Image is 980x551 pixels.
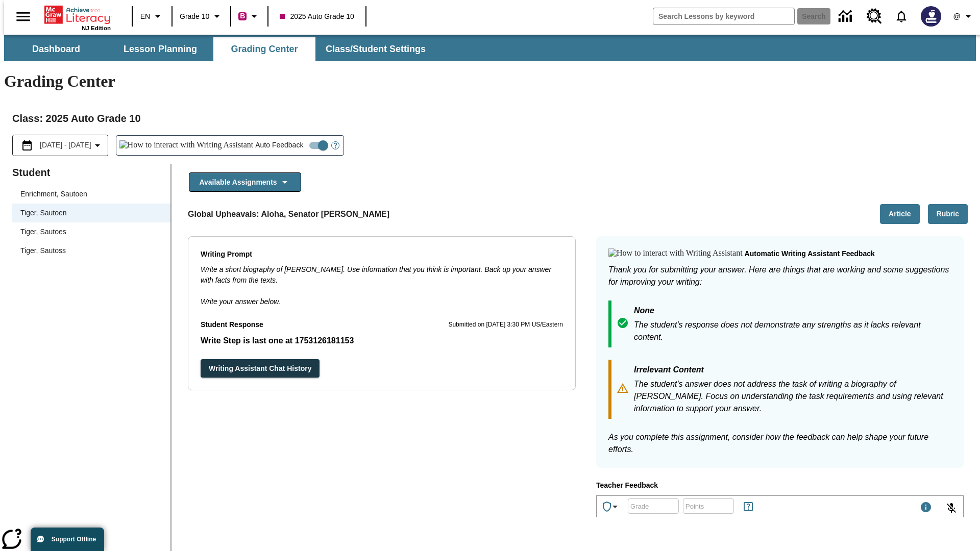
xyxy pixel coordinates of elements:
[201,286,563,307] p: Write your answer below.
[201,319,263,331] p: Student Response
[12,110,968,127] h2: Class : 2025 Auto Grade 10
[939,496,964,520] button: Click to activate and allow voice recognition
[234,7,264,26] button: Boost Class color is violet red. Change class color
[31,528,104,551] button: Support Offline
[44,4,111,31] div: Home
[124,43,197,55] span: Lesson Planning
[20,189,87,199] div: Enrichment, Sautoen
[880,204,920,224] button: Article, Will open in new tab
[4,35,976,61] div: SubNavbar
[91,139,104,152] svg: Collapse Date Range Filter
[40,140,91,151] span: [DATE] - [DATE]
[628,498,679,514] div: Grade: Letters, numbers, %, + and - are allowed.
[745,248,875,260] p: Automatic writing assistant feedback
[448,320,563,330] p: Submitted on [DATE] 3:30 PM US/Eastern
[8,2,38,32] button: Open side menu
[596,480,964,491] p: Teacher Feedback
[634,305,951,319] p: None
[947,7,980,26] button: Profile/Settings
[201,335,563,347] p: Student Response
[920,501,932,515] div: Maximum 1000 characters Press Escape to exit toolbar and use left and right arrow keys to access ...
[280,11,354,22] span: 2025 Auto Grade 10
[915,3,947,30] button: Select a new avatar
[683,498,734,514] div: Points: Must be equal to or less than 25.
[628,492,679,519] input: Grade: Letters, numbers, %, + and - are allowed.
[12,204,170,222] div: Tiger, Sautoen
[12,185,170,204] div: Enrichment, Sautoen
[201,335,563,347] p: Write Step is last one at 1753126181153
[109,37,211,61] button: Lesson Planning
[201,359,320,378] button: Writing Assistant Chat History
[4,72,976,91] h1: Grading Center
[119,140,254,151] img: How to interact with Writing Assistant
[634,319,951,343] p: The student's response does not demonstrate any strengths as it lacks relevant content.
[953,11,960,22] span: @
[634,364,951,378] p: Irrelevant Content
[176,7,227,26] button: Grade: Grade 10, Select a grade
[317,37,434,61] button: Class/Student Settings
[189,172,301,192] button: Available Assignments
[180,11,209,22] span: Grade 10
[240,10,245,22] span: B
[20,227,66,237] div: Tiger, Sautoes
[326,43,426,55] span: Class/Student Settings
[140,11,150,22] span: EN
[861,3,888,30] a: Resource Center, Will open in new tab
[327,136,344,155] button: Open Help for Writing Assistant
[608,248,743,259] img: How to interact with Writing Assistant
[255,140,303,151] span: Auto Feedback
[20,208,67,218] div: Tiger, Sautoen
[44,5,111,25] a: Home
[653,8,794,24] input: search field
[921,6,941,27] img: Avatar
[608,431,951,456] p: As you complete this assignment, consider how the feedback can help shape your future efforts.
[597,496,625,517] button: Achievements
[12,241,170,260] div: Tiger, Sautoss
[17,139,104,152] button: Select the date range menu item
[4,37,435,61] div: SubNavbar
[136,7,168,26] button: Language: EN, Select a language
[12,222,170,241] div: Tiger, Sautoes
[738,496,758,517] button: Rules for Earning Points and Achievements, Will open in new tab
[683,492,734,519] input: Points: Must be equal to or less than 25.
[5,37,107,61] button: Dashboard
[634,378,951,415] p: The student's answer does not address the task of writing a biography of [PERSON_NAME]. Focus on ...
[832,3,861,31] a: Data Center
[52,536,96,543] span: Support Offline
[12,164,170,181] p: Student
[201,264,563,286] p: Write a short biography of [PERSON_NAME]. Use information that you think is important. Back up yo...
[188,208,389,220] p: Global Upheavals: Aloha, Senator [PERSON_NAME]
[32,43,80,55] span: Dashboard
[608,264,951,288] p: Thank you for submitting your answer. Here are things that are working and some suggestions for i...
[82,25,111,31] span: NJ Edition
[213,37,315,61] button: Grading Center
[20,245,66,256] div: Tiger, Sautoss
[888,3,915,30] a: Notifications
[928,204,968,224] button: Rubric, Will open in new tab
[231,43,298,55] span: Grading Center
[4,8,149,17] body: Type your response here.
[201,249,563,260] p: Writing Prompt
